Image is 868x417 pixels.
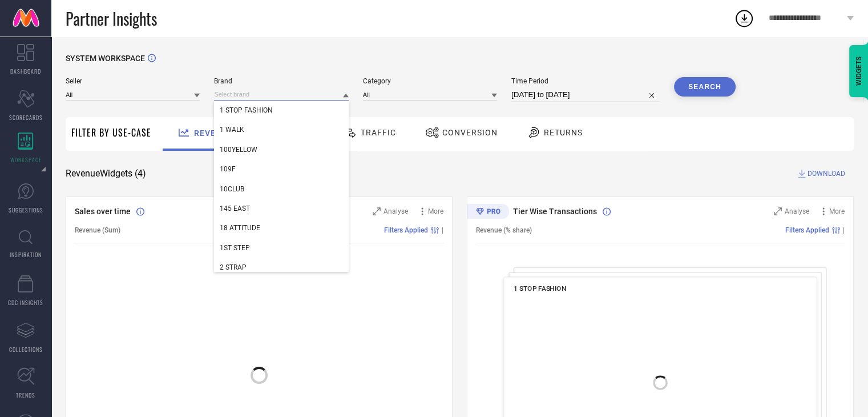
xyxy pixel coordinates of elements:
[75,207,131,216] span: Sales over time
[544,128,583,137] span: Returns
[214,101,348,120] div: 1 STOP FASHION
[220,126,244,134] span: 1 WALK
[843,226,845,234] span: |
[774,207,782,215] svg: Zoom
[194,129,233,138] span: Revenue
[220,185,244,193] span: 10CLUB
[10,250,42,259] span: INSPIRATION
[829,207,845,215] span: More
[214,238,348,258] div: 1ST STEP
[511,77,660,85] span: Time Period
[734,8,754,29] div: Open download list
[9,206,43,214] span: SUGGESTIONS
[220,224,260,232] span: 18 ATTITUDE
[514,284,566,292] span: 1 STOP FASHION
[220,165,236,173] span: 109F
[16,391,35,399] span: TRENDS
[220,106,273,114] span: 1 STOP FASHION
[214,179,348,199] div: 10CLUB
[442,226,443,234] span: |
[363,77,497,85] span: Category
[71,126,151,139] span: Filter By Use-Case
[66,77,200,85] span: Seller
[467,204,509,221] div: Premium
[214,258,348,277] div: 2 STRAP
[214,120,348,139] div: 1 WALK
[361,128,396,137] span: Traffic
[220,205,250,212] span: 145 EAST
[513,207,597,216] span: Tier Wise Transactions
[373,207,381,215] svg: Zoom
[476,226,532,234] span: Revenue (% share)
[75,226,120,234] span: Revenue (Sum)
[220,146,257,154] span: 100YELLOW
[8,298,43,307] span: CDC INSIGHTS
[785,226,829,234] span: Filters Applied
[9,345,43,354] span: COLLECTIONS
[220,244,250,252] span: 1ST STEP
[214,77,348,85] span: Brand
[214,89,348,101] input: Select brand
[674,77,736,97] button: Search
[214,159,348,179] div: 109F
[785,207,809,215] span: Analyse
[10,155,42,164] span: WORKSPACE
[66,168,146,179] span: Revenue Widgets ( 4 )
[442,128,498,137] span: Conversion
[66,7,157,30] span: Partner Insights
[214,140,348,159] div: 100YELLOW
[511,88,660,102] input: Select time period
[9,113,43,122] span: SCORECARDS
[214,199,348,218] div: 145 EAST
[383,207,408,215] span: Analyse
[384,226,428,234] span: Filters Applied
[10,67,41,75] span: DASHBOARD
[808,168,845,179] span: DOWNLOAD
[66,54,145,63] span: SYSTEM WORKSPACE
[220,263,247,271] span: 2 STRAP
[428,207,443,215] span: More
[214,218,348,238] div: 18 ATTITUDE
